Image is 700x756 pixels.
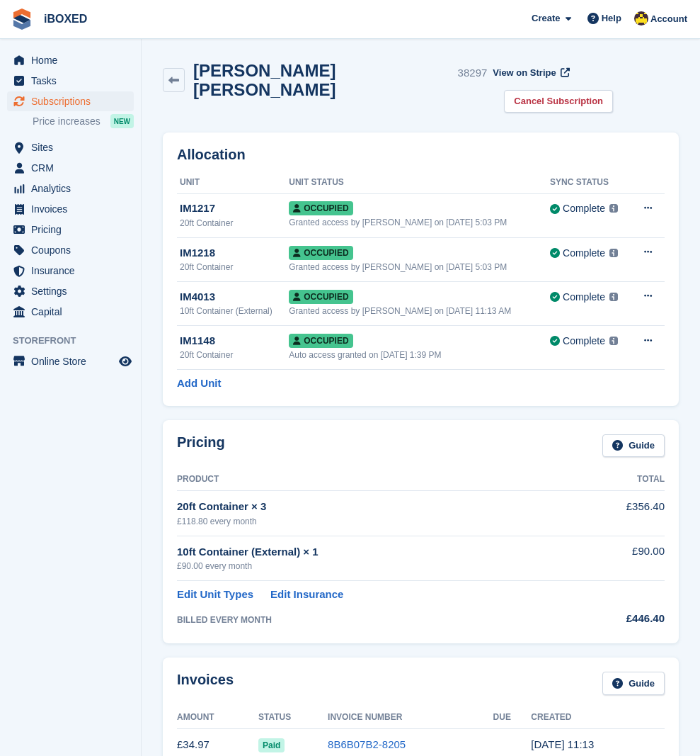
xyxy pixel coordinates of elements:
[177,706,258,729] th: Amount
[7,240,134,260] a: menu
[180,305,289,317] div: 10ft Container (External)
[31,302,116,322] span: Capital
[458,65,488,81] div: 38297
[602,11,621,26] span: Help
[7,261,134,281] a: menu
[38,7,93,30] a: iBOXED
[31,240,116,260] span: Coupons
[13,334,141,348] span: Storefront
[177,560,573,572] div: £90.00 every month
[180,289,289,305] div: IM4013
[531,738,594,750] time: 2025-08-16 10:13:37 UTC
[180,333,289,349] div: IM1148
[609,293,618,301] img: icon-info-grey-7440780725fd019a000dd9b08b2336e03edf1995a4989e88bcd33f0948082b44.svg
[289,201,352,215] span: Occupied
[328,706,493,729] th: Invoice Number
[31,199,116,219] span: Invoices
[289,349,550,361] div: Auto access granted on [DATE] 1:39 PM
[328,738,406,750] a: 8B6B07B2-8205
[493,66,556,80] span: View on Stripe
[177,468,573,491] th: Product
[609,337,618,345] img: icon-info-grey-7440780725fd019a000dd9b08b2336e03edf1995a4989e88bcd33f0948082b44.svg
[550,171,630,194] th: Sync Status
[289,305,550,317] div: Granted access by [PERSON_NAME] on [DATE] 11:13 AM
[31,220,116,239] span: Pricing
[7,199,134,219] a: menu
[7,91,134,111] a: menu
[180,245,289,261] div: IM1218
[573,536,665,580] td: £90.00
[634,11,648,26] img: Katie Brown
[7,220,134,239] a: menu
[609,204,618,213] img: icon-info-grey-7440780725fd019a000dd9b08b2336e03edf1995a4989e88bcd33f0948082b44.svg
[602,434,665,458] a: Guide
[573,468,665,491] th: Total
[258,706,328,729] th: Status
[31,50,116,70] span: Home
[33,115,101,128] span: Price increases
[602,672,665,695] a: Guide
[31,158,116,178] span: CRM
[7,302,134,322] a: menu
[177,376,221,392] a: Add Unit
[117,353,134,370] a: Preview store
[532,11,560,26] span: Create
[7,158,134,178] a: menu
[110,114,134,128] div: NEW
[177,544,573,560] div: 10ft Container (External) × 1
[31,137,116,157] span: Sites
[573,491,665,536] td: £356.40
[270,587,343,603] a: Edit Insurance
[31,179,116,198] span: Analytics
[504,90,613,113] a: Cancel Subscription
[7,281,134,301] a: menu
[7,351,134,371] a: menu
[11,9,33,30] img: stora-icon-8386f47178a22dfd0bd8f6a31ec36ba5ce8667c1dd55bd0f319d3a0aa187defe.svg
[609,249,618,257] img: icon-info-grey-7440780725fd019a000dd9b08b2336e03edf1995a4989e88bcd33f0948082b44.svg
[563,201,605,216] div: Complete
[177,434,225,458] h2: Pricing
[289,246,352,260] span: Occupied
[180,217,289,230] div: 20ft Container
[289,216,550,229] div: Granted access by [PERSON_NAME] on [DATE] 5:03 PM
[289,290,352,304] span: Occupied
[493,706,532,729] th: Due
[31,351,116,371] span: Online Store
[180,261,289,273] div: 20ft Container
[180,201,289,217] div: IM1217
[177,587,253,603] a: Edit Unit Types
[573,611,665,627] div: £446.40
[650,12,687,26] span: Account
[177,614,573,626] div: BILLED EVERY MONTH
[289,334,352,348] span: Occupied
[289,261,550,273] div: Granted access by [PERSON_NAME] on [DATE] 5:03 PM
[487,61,573,84] a: View on Stripe
[31,91,116,111] span: Subscriptions
[177,171,289,194] th: Unit
[31,281,116,301] span: Settings
[7,50,134,70] a: menu
[177,147,665,163] h2: Allocation
[31,71,116,91] span: Tasks
[531,706,665,729] th: Created
[33,113,134,129] a: Price increases NEW
[7,71,134,91] a: menu
[7,179,134,198] a: menu
[563,290,605,305] div: Complete
[563,334,605,349] div: Complete
[193,61,452,99] h2: [PERSON_NAME] [PERSON_NAME]
[7,137,134,157] a: menu
[180,349,289,361] div: 20ft Container
[177,515,573,528] div: £118.80 every month
[258,738,285,752] span: Paid
[177,672,234,695] h2: Invoices
[177,499,573,515] div: 20ft Container × 3
[31,261,116,281] span: Insurance
[289,171,550,194] th: Unit Status
[563,246,605,261] div: Complete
